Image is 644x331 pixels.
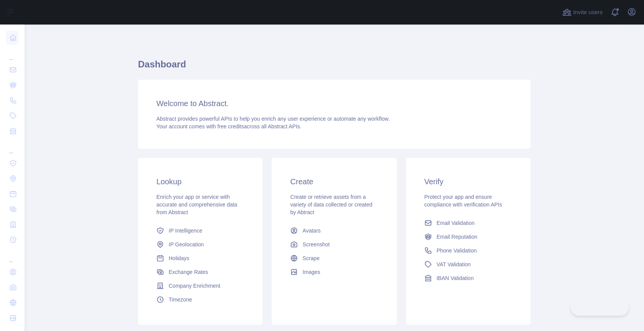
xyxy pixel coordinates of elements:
span: Holidays [169,254,189,262]
div: ... [6,139,18,155]
a: Avatars [287,224,381,238]
a: Scrape [287,251,381,265]
div: ... [6,46,18,61]
a: Timezone [153,293,247,306]
span: IBAN Validation [437,274,474,282]
span: Exchange Rates [169,268,208,276]
h1: Dashboard [138,58,531,77]
a: Exchange Rates [153,265,247,279]
span: Enrich your app or service with accurate and comprehensive data from Abstract [156,194,237,215]
h3: Welcome to Abstract. [156,98,512,109]
span: Abstract provides powerful APIs to help you enrich any user experience or automate any workflow. [156,116,390,122]
span: Phone Validation [437,247,477,254]
iframe: Toggle Customer Support [571,300,629,316]
span: Protect your app and ensure compliance with verification APIs [424,194,502,208]
a: IBAN Validation [421,271,515,285]
a: VAT Validation [421,257,515,271]
a: Images [287,265,381,279]
span: Your account comes with across all Abstract APIs. [156,123,301,129]
span: Email Validation [437,219,475,227]
span: Create or retrieve assets from a variety of data collected or created by Abtract [290,194,372,215]
span: Images [302,268,320,276]
span: Screenshot [302,241,330,248]
span: Timezone [169,296,192,303]
button: Invite users [561,6,604,18]
a: Holidays [153,251,247,265]
a: Screenshot [287,238,381,251]
span: free credits [217,123,244,129]
div: ... [6,248,18,264]
span: Avatars [302,227,320,234]
span: VAT Validation [437,261,471,268]
a: Phone Validation [421,244,515,257]
span: Scrape [302,254,319,262]
h3: Verify [424,176,512,187]
h3: Lookup [156,176,244,187]
span: Company Enrichment [169,282,220,290]
a: IP Intelligence [153,224,247,238]
span: Invite users [573,8,603,17]
a: Company Enrichment [153,279,247,293]
h3: Create [290,176,378,187]
span: IP Geolocation [169,241,204,248]
span: Email Reputation [437,233,478,241]
a: Email Reputation [421,230,515,244]
a: Email Validation [421,216,515,230]
a: IP Geolocation [153,238,247,251]
span: IP Intelligence [169,227,202,234]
